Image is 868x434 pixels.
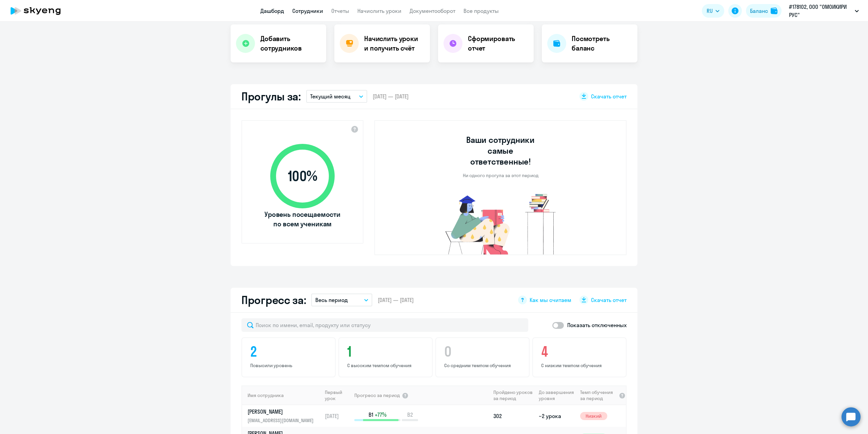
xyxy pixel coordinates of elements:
p: Повысили уровень [250,362,329,369]
span: 100 % [263,168,341,184]
span: Скачать отчет [591,296,627,304]
span: +77% [375,411,387,418]
h4: 2 [250,343,329,360]
h4: 1 [347,343,426,360]
th: Пройдено уроков за период [491,385,536,405]
h4: 4 [541,343,620,360]
p: С низким темпом обучения [541,362,620,369]
span: Скачать отчет [591,93,627,100]
p: #178102, ООО "ОМОИКИРИ РУС" [789,3,852,19]
span: Как мы считаем [530,296,571,304]
a: Отчеты [331,7,349,14]
p: Ни одного прогула за этот период [463,172,538,178]
h2: Прогулы за: [241,90,301,103]
input: Поиск по имени, email, продукту или статусу [241,318,528,332]
h2: Прогресс за: [241,293,306,307]
span: RU [707,7,713,15]
img: balance [771,7,777,14]
td: 302 [491,405,536,427]
p: Текущий месяц [310,92,351,100]
span: B1 [369,411,373,418]
h4: Начислить уроки и получить счёт [364,34,423,53]
p: [EMAIL_ADDRESS][DOMAIN_NAME] [248,417,317,424]
a: Сотрудники [292,7,323,14]
span: Прогресс за период [354,392,400,398]
p: Показать отключенных [567,321,627,329]
th: Первый урок [322,385,354,405]
h4: Добавить сотрудников [260,34,321,53]
button: Весь период [311,294,372,306]
span: B2 [407,411,413,418]
button: Балансbalance [746,4,782,18]
td: [DATE] [322,405,354,427]
img: no-truants [433,192,569,254]
button: #178102, ООО "ОМОИКИРИ РУС" [786,3,862,19]
td: ~2 урока [536,405,577,427]
h4: Сформировать отчет [468,34,528,53]
p: Весь период [315,296,348,304]
p: С высоким темпом обучения [347,362,426,369]
button: RU [702,4,724,18]
span: Низкий [580,412,607,420]
th: До завершения уровня [536,385,577,405]
a: Дашборд [260,7,284,14]
a: Начислить уроки [357,7,401,14]
span: Темп обучения за период [580,389,617,401]
span: [DATE] — [DATE] [378,296,414,304]
h4: Посмотреть баланс [572,34,632,53]
span: [DATE] — [DATE] [373,93,409,100]
a: [PERSON_NAME][EMAIL_ADDRESS][DOMAIN_NAME] [248,408,322,424]
h3: Ваши сотрудники самые ответственные! [457,134,544,167]
button: Текущий месяц [306,90,367,103]
a: Все продукты [463,7,499,14]
div: Баланс [750,7,768,15]
a: Документооборот [410,7,455,14]
p: [PERSON_NAME] [248,408,317,415]
th: Имя сотрудника [242,385,322,405]
span: Уровень посещаемости по всем ученикам [263,210,341,229]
